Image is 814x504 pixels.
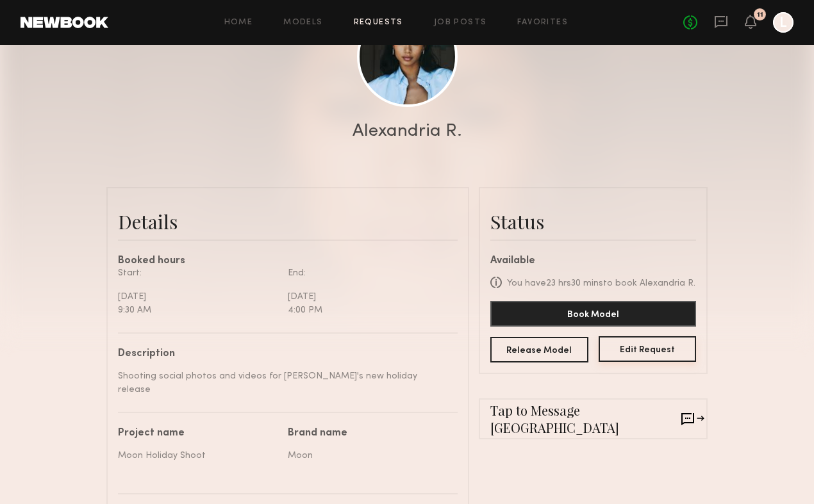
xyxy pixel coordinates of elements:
[118,349,448,359] div: Description
[118,449,278,462] div: Moon Holiday Shoot
[283,19,322,27] a: Models
[118,266,278,280] div: Start:
[118,256,458,266] div: Booked hours
[118,209,458,234] div: Details
[118,370,448,396] div: Shooting social photos and videos for [PERSON_NAME]'s new holiday release
[490,337,588,362] button: Release Model
[490,402,681,436] span: Tap to Message [GEOGRAPHIC_DATA]
[288,428,448,439] div: Brand name
[507,277,695,290] div: You have 23 hrs 30 mins to book Alexandria R.
[288,290,448,304] div: [DATE]
[288,304,448,317] div: 4:00 PM
[354,19,403,27] a: Requests
[288,449,448,462] div: Moon
[118,304,278,317] div: 9:30 AM
[773,12,793,33] a: L
[490,301,696,327] button: Book Model
[490,209,696,234] div: Status
[490,256,696,266] div: Available
[288,266,448,280] div: End:
[224,19,253,27] a: Home
[434,19,487,27] a: Job Posts
[118,428,278,439] div: Project name
[757,12,763,19] div: 11
[517,19,568,27] a: Favorites
[353,122,462,140] div: Alexandria R.
[599,336,697,362] button: Edit Request
[118,290,278,304] div: [DATE]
